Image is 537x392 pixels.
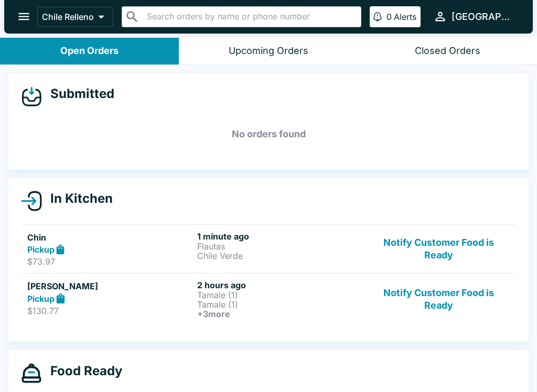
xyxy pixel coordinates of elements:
h5: Chin [27,231,193,244]
a: [PERSON_NAME]Pickup$130.772 hours agoTamale (1)Tamale (1)+3moreNotify Customer Food is Ready [21,273,516,325]
div: Open Orders [60,45,119,57]
button: open drawer [10,3,37,30]
button: Chile Relleno [37,7,113,27]
div: Closed Orders [415,45,480,57]
h6: 2 hours ago [197,280,363,290]
button: Notify Customer Food is Ready [368,280,510,319]
strong: Pickup [27,293,55,304]
h6: 1 minute ago [197,231,363,242]
h5: [PERSON_NAME] [27,280,193,292]
h5: No orders found [21,115,516,153]
strong: Pickup [27,244,55,255]
p: 0 [386,12,392,22]
button: [GEOGRAPHIC_DATA] [429,5,520,28]
p: Flautas [197,242,363,251]
p: $73.97 [27,256,193,267]
input: Search orders by name or phone number [144,9,357,24]
p: Tamale (1) [197,300,363,309]
h4: Food Ready [42,363,122,379]
a: ChinPickup$73.971 minute agoFlautasChile VerdeNotify Customer Food is Ready [21,224,516,274]
button: Notify Customer Food is Ready [368,231,510,267]
p: Alerts [394,12,416,22]
div: [GEOGRAPHIC_DATA] [452,10,516,23]
h4: Submitted [42,86,114,102]
p: Chile Relleno [42,12,94,22]
h4: In Kitchen [42,191,113,206]
div: Upcoming Orders [229,45,308,57]
p: Tamale (1) [197,290,363,300]
h6: + 3 more [197,309,363,319]
p: $130.77 [27,306,193,316]
p: Chile Verde [197,251,363,260]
